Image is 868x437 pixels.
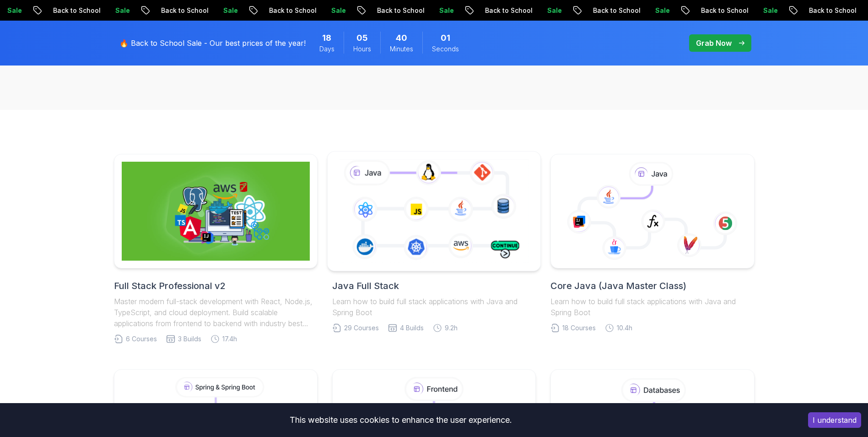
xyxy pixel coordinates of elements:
[368,6,431,15] p: Back to School
[222,334,237,344] span: 17.4h
[323,6,352,15] p: Sale
[562,323,596,333] span: 18 Courses
[114,279,318,292] h2: Full Stack Professional v2
[332,154,536,333] a: Java Full StackLearn how to build full stack applications with Java and Spring Boot29 Courses4 Bu...
[44,6,107,15] p: Back to School
[7,410,794,430] div: This website uses cookies to enhance the user experience.
[696,38,732,49] p: Grab Now
[550,279,754,292] h2: Core Java (Java Master Class)
[178,334,201,344] span: 3 Builds
[396,32,407,44] span: 40 Minutes
[114,154,318,344] a: Full Stack Professional v2Full Stack Professional v2Master modern full-stack development with Rea...
[332,296,536,318] p: Learn how to build full stack applications with Java and Spring Boot
[692,6,755,15] p: Back to School
[550,296,754,318] p: Learn how to build full stack applications with Java and Spring Boot
[539,6,568,15] p: Sale
[441,32,450,44] span: 1 Seconds
[390,44,413,54] span: Minutes
[808,412,861,428] button: Accept cookies
[122,162,310,261] img: Full Stack Professional v2
[152,6,215,15] p: Back to School
[617,323,632,333] span: 10.4h
[584,6,647,15] p: Back to School
[431,6,460,15] p: Sale
[126,334,157,344] span: 6 Courses
[107,6,136,15] p: Sale
[353,44,371,54] span: Hours
[755,6,784,15] p: Sale
[332,279,536,292] h2: Java Full Stack
[260,6,323,15] p: Back to School
[550,154,754,333] a: Core Java (Java Master Class)Learn how to build full stack applications with Java and Spring Boot...
[432,44,459,54] span: Seconds
[119,38,306,49] p: 🔥 Back to School Sale - Our best prices of the year!
[445,323,458,333] span: 9.2h
[800,6,863,15] p: Back to School
[114,296,318,329] p: Master modern full-stack development with React, Node.js, TypeScript, and cloud deployment. Build...
[476,6,539,15] p: Back to School
[344,323,379,333] span: 29 Courses
[322,32,331,44] span: 18 Days
[356,32,368,44] span: 5 Hours
[400,323,424,333] span: 4 Builds
[647,6,676,15] p: Sale
[319,44,334,54] span: Days
[215,6,244,15] p: Sale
